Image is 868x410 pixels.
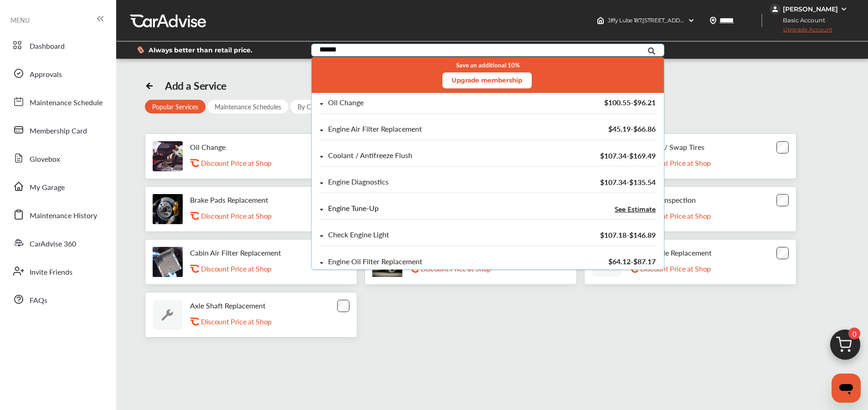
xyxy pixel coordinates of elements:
div: Check Engine Light [328,231,389,239]
span: Approvals [30,69,62,81]
a: My Garage [8,174,107,198]
span: See Estimate [614,205,655,212]
a: Approvals [8,61,107,85]
iframe: Button to launch messaging window [832,374,861,403]
span: My Garage [30,182,65,194]
img: oil-change-thumb.jpg [153,141,183,171]
span: $64.12 - $87.17 [608,256,655,266]
p: Discount Price at Shop [640,159,711,167]
img: header-divider.bc55588e.svg [761,14,762,27]
img: header-down-arrow.9dd2ce7d.svg [688,17,695,24]
img: cart_icon.3d0951e8.svg [823,325,867,369]
p: Discount Price at Shop [201,159,272,167]
span: $107.34 - $169.49 [600,150,655,161]
span: 0 [848,328,860,339]
a: Membership Card [8,118,107,142]
span: $100.55 - $96.21 [604,97,655,108]
a: Maintenance Schedule [8,90,107,113]
p: Axle Shaft Replacement [190,301,266,310]
p: Discount Price at Shop [421,264,491,273]
img: brake-pads-replacement-thumb.jpg [153,194,183,224]
div: Add a Service [165,79,226,92]
span: $107.18 - $146.89 [600,230,655,240]
span: Invite Friends [30,266,72,278]
p: Cabin Air Filter Replacement [190,248,281,257]
a: Invite Friends [8,259,107,283]
p: Tire Install / Swap Tires [629,143,704,151]
span: Membership Card [30,125,87,137]
p: Discount Price at Shop [201,317,272,326]
div: By Category [290,100,339,113]
p: Discount Price at Shop [201,264,272,273]
p: Discount Price at Shop [640,264,711,273]
span: $107.34 - $135.54 [600,177,655,187]
small: Save an additional 10% [456,61,519,69]
img: WGsFRI8htEPBVLJbROoPRyZpYNWhNONpIPPETTm6eUC0GeLEiAAAAAElFTkSuQmCC [840,5,847,13]
span: CarAdvise 360 [30,238,76,250]
a: FAQs [8,287,107,311]
span: Glovebox [30,154,60,165]
span: Dashboard [30,41,65,52]
img: jVpblrzwTbfkPYzPPzSLxeg0AAAAASUVORK5CYII= [770,4,781,15]
p: Discount Price at Shop [640,211,711,220]
a: Maintenance History [8,203,107,226]
img: location_vector.a44bc228.svg [709,17,717,24]
a: CarAdvise 360 [8,231,107,255]
img: header-home-logo.8d720a4f.svg [597,17,604,24]
div: Popular Services [145,100,205,113]
div: Maintenance Schedules [207,100,288,113]
button: Upgrade membership [442,72,531,88]
span: Upgrade Account [770,26,832,37]
span: Basic Account [770,15,832,25]
div: Engine Tune-Up [328,205,379,212]
div: Engine Diagnostics [328,178,389,186]
p: Wiper Blade Replacement [629,248,712,257]
p: Oil Change [190,143,226,151]
div: [PERSON_NAME] [783,5,838,13]
img: cabin-air-filter-replacement-thumb.jpg [153,247,183,277]
p: Discount Price at Shop [201,211,272,220]
span: Maintenance History [30,210,97,222]
a: Dashboard [8,33,107,57]
span: Jiffy Lube 187 , [STREET_ADDRESS] [GEOGRAPHIC_DATA] , NC 27606 [608,17,782,24]
a: Glovebox [8,146,107,170]
div: Coolant / Antifreeze Flush [328,152,412,159]
span: $45.19 - $66.86 [608,123,655,134]
div: Engine Air Filter Replacement [328,125,422,133]
div: Engine Oil Filter Replacement [328,258,422,266]
span: Maintenance Schedule [30,97,103,109]
p: Brake Pads Replacement [190,195,268,204]
img: dollor_label_vector.a70140d1.svg [137,46,144,54]
div: Oil Change [328,99,364,107]
span: Always better than retail price. [149,47,252,53]
span: FAQs [30,295,47,307]
span: MENU [10,16,30,24]
img: default_wrench_icon.d1a43860.svg [153,300,183,330]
